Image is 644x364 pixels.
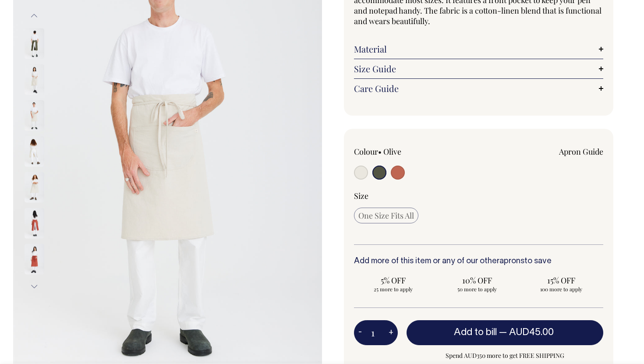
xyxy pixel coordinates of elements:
span: 50 more to apply [442,286,513,293]
button: Add to bill —AUD45.00 [407,320,603,345]
div: Size [354,191,603,201]
a: Size Guide [354,64,603,74]
input: 10% OFF 50 more to apply [438,272,517,295]
img: natural [25,100,44,131]
img: rust [25,208,44,238]
span: 10% OFF [442,275,513,286]
span: 25 more to apply [358,286,428,293]
span: One Size Fits All [358,210,414,221]
a: aprons [499,258,524,265]
img: natural [25,136,44,166]
span: AUD45.00 [509,328,554,337]
img: olive [25,28,44,59]
input: One Size Fits All [354,208,418,223]
input: 15% OFF 100 more to apply [522,272,601,295]
h6: Add more of this item or any of our other to save [354,257,603,266]
a: Care Guide [354,83,603,94]
span: 15% OFF [526,275,596,286]
a: Material [354,44,603,54]
button: Previous [28,6,41,26]
span: Spend AUD350 more to get FREE SHIPPING [407,350,603,361]
img: rust [25,244,44,274]
a: Apron Guide [559,146,603,157]
div: Colour [354,146,454,157]
label: Olive [383,146,401,157]
span: 100 more to apply [526,286,596,293]
button: + [384,324,398,342]
span: • [378,146,382,157]
input: 5% OFF 25 more to apply [354,272,433,295]
span: — [499,328,556,337]
button: - [354,324,366,342]
button: Next [28,277,41,297]
span: 5% OFF [358,275,428,286]
img: natural [25,172,44,202]
img: natural [25,64,44,95]
span: Add to bill [454,328,497,337]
